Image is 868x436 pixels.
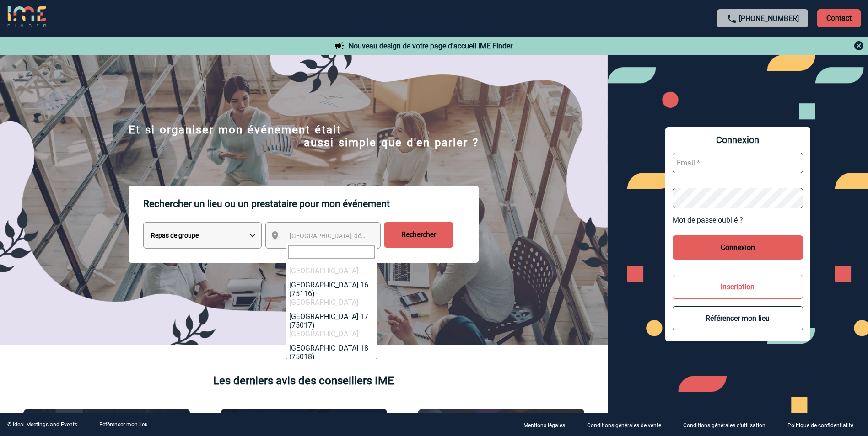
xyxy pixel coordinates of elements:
[99,421,148,428] a: Référencer mon lieu
[673,306,803,330] button: Référencer mon lieu
[739,14,799,23] a: [PHONE_NUMBER]
[143,186,479,222] p: Rechercher un lieu ou un prestataire pour mon événement
[587,422,661,429] p: Conditions générales de vente
[673,275,803,299] button: Inscription
[726,13,737,24] img: call-24-px.png
[289,266,358,275] span: [GEOGRAPHIC_DATA]
[286,278,377,309] li: [GEOGRAPHIC_DATA] 16 (75116)
[286,309,377,341] li: [GEOGRAPHIC_DATA] 17 (75017)
[673,153,803,173] input: Email *
[787,422,853,429] p: Politique de confidentialité
[673,216,803,224] a: Mot de passe oublié ?
[7,421,77,428] div: © Ideal Meetings and Events
[516,420,580,429] a: Mentions légales
[817,9,861,27] p: Contact
[289,330,358,338] span: [GEOGRAPHIC_DATA]
[683,422,766,429] p: Conditions générales d'utilisation
[384,222,453,248] input: Rechercher
[289,298,358,307] span: [GEOGRAPHIC_DATA]
[523,422,565,429] p: Mentions légales
[780,420,868,429] a: Politique de confidentialité
[580,420,676,429] a: Conditions générales de vente
[286,341,377,372] li: [GEOGRAPHIC_DATA] 18 (75018)
[673,134,803,145] span: Connexion
[676,420,780,429] a: Conditions générales d'utilisation
[290,232,417,239] span: [GEOGRAPHIC_DATA], département, région...
[673,235,803,260] button: Connexion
